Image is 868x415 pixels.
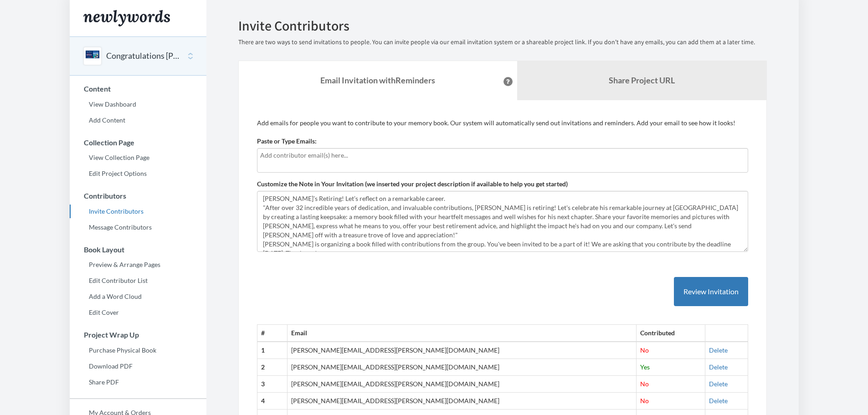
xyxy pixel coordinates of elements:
a: Preview & Arrange Pages [70,258,206,272]
th: Contributed [637,325,705,342]
a: Purchase Physical Book [70,343,206,357]
h3: Contributors [70,192,206,200]
a: Delete [709,363,728,371]
textarea: [PERSON_NAME]’s Retiring! Let’s reflect on a remarkable career. "After over 32 incredible years o... [257,191,748,252]
a: Delete [709,346,728,354]
h3: Collection Page [70,138,206,147]
a: Share PDF [70,375,206,389]
img: Newlywords logo [83,10,170,26]
b: Share Project URL [609,75,675,85]
a: Delete [709,380,728,388]
p: Add emails for people you want to contribute to your memory book. Our system will automatically s... [257,118,748,128]
a: View Collection Page [70,151,206,164]
a: Add Content [70,113,206,127]
th: 1 [257,342,287,359]
input: Add contributor email(s) here... [260,150,745,160]
label: Paste or Type Emails: [257,137,317,146]
button: Congratulations [PERSON_NAME]! [106,50,180,62]
th: 2 [257,359,287,376]
a: Edit Cover [70,306,206,319]
label: Customize the Note in Your Invitation (we inserted your project description if available to help ... [257,179,568,189]
th: 3 [257,376,287,393]
th: # [257,325,287,342]
h3: Content [70,85,206,93]
td: [PERSON_NAME][EMAIL_ADDRESS][PERSON_NAME][DOMAIN_NAME] [287,359,637,376]
a: Delete [709,397,728,405]
td: [PERSON_NAME][EMAIL_ADDRESS][PERSON_NAME][DOMAIN_NAME] [287,376,637,393]
span: No [640,346,649,354]
a: Download PDF [70,359,206,373]
a: Edit Project Options [70,167,206,180]
td: [PERSON_NAME][EMAIL_ADDRESS][PERSON_NAME][DOMAIN_NAME] [287,393,637,410]
a: Edit Contributor List [70,274,206,287]
span: No [640,397,649,405]
td: [PERSON_NAME][EMAIL_ADDRESS][PERSON_NAME][DOMAIN_NAME] [287,342,637,359]
a: View Dashboard [70,97,206,111]
h2: Invite Contributors [238,18,767,33]
span: Yes [640,363,650,371]
p: There are two ways to send invitations to people. You can invite people via our email invitation ... [238,38,767,47]
th: Email [287,325,637,342]
a: Add a Word Cloud [70,290,206,303]
strong: Email Invitation with Reminders [320,75,435,85]
h3: Project Wrap Up [70,331,206,339]
a: Invite Contributors [70,205,206,218]
a: Message Contributors [70,220,206,234]
span: No [640,380,649,388]
button: Review Invitation [674,277,748,307]
th: 4 [257,393,287,410]
h3: Book Layout [70,246,206,254]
